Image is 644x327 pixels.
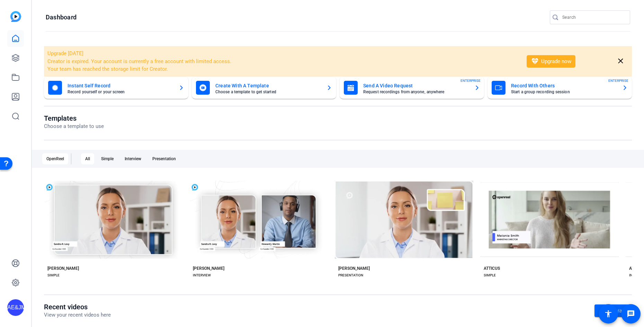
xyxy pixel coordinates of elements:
mat-icon: diamond [531,57,539,66]
div: Simple [97,153,118,164]
li: Your team has reached the storage limit for Creator. [47,65,518,73]
li: Creator is expired. Your account is currently a free account with limited access. [47,58,518,66]
h1: Dashboard [46,13,77,21]
p: View your recent videos here [44,311,111,319]
mat-icon: close [616,57,625,66]
div: SIMPLE [484,273,496,278]
div: PRESENTATION [338,273,363,278]
mat-card-subtitle: Request recordings from anyone, anywhere [363,90,469,94]
div: INTERVIEW [193,273,211,278]
button: Send A Video RequestRequest recordings from anyone, anywhereENTERPRISE [340,77,484,99]
div: AE&JMLDBRP [7,299,24,316]
mat-card-title: Create With A Template [215,81,321,90]
mat-card-title: Instant Self Record [68,81,173,90]
span: ENTERPRISE [460,78,481,83]
div: OpenReel [42,153,68,164]
input: Search [562,13,625,21]
div: Presentation [148,153,180,164]
div: [PERSON_NAME] [47,266,79,271]
div: SIMPLE [47,273,60,278]
h1: Recent videos [44,303,111,311]
mat-icon: accessibility [604,310,612,318]
p: Choose a template to use [44,122,104,130]
button: Record With OthersStart a group recording sessionENTERPRISE [488,77,632,99]
span: Upgrade [DATE] [47,50,83,57]
img: blue-gradient.svg [10,11,21,22]
div: Interview [120,153,145,164]
h1: Templates [44,114,104,122]
span: ENTERPRISE [608,78,628,83]
a: Go to library [594,304,632,317]
mat-card-title: Send A Video Request [363,81,469,90]
mat-card-subtitle: Choose a template to get started [215,90,321,94]
mat-card-subtitle: Start a group recording session [511,90,617,94]
div: [PERSON_NAME] [193,266,224,271]
button: Create With A TemplateChoose a template to get started [192,77,336,99]
button: Instant Self RecordRecord yourself or your screen [44,77,188,99]
mat-icon: message [627,310,635,318]
mat-card-subtitle: Record yourself or your screen [68,90,173,94]
mat-card-title: Record With Others [511,81,617,90]
button: Upgrade now [527,55,575,68]
div: All [81,153,94,164]
div: ATTICUS [484,266,500,271]
div: [PERSON_NAME] [338,266,370,271]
